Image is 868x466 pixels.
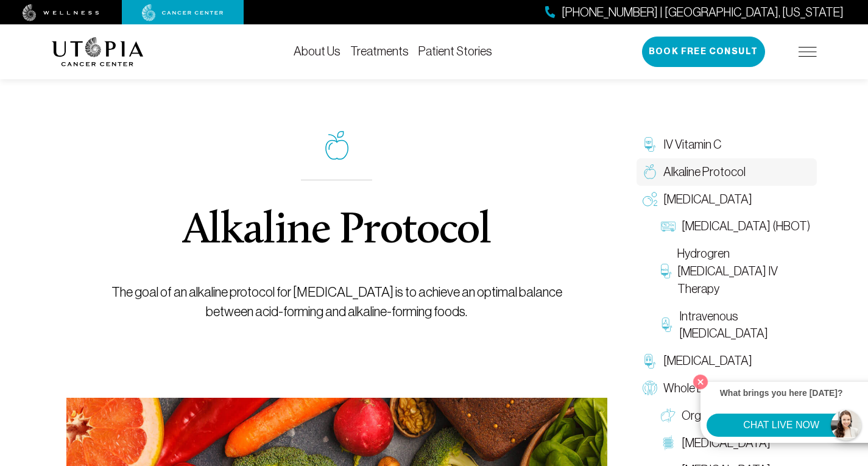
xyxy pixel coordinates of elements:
a: Intravenous [MEDICAL_DATA] [655,303,817,348]
a: [PHONE_NUMBER] | [GEOGRAPHIC_DATA], [US_STATE] [545,4,844,21]
strong: What brings you here [DATE]? [720,388,843,398]
span: [MEDICAL_DATA] [682,434,771,452]
span: [MEDICAL_DATA] (HBOT) [682,217,810,235]
button: CHAT LIVE NOW [707,414,856,437]
a: About Us [294,44,340,58]
a: [MEDICAL_DATA] [655,429,817,457]
a: [MEDICAL_DATA] [637,186,817,213]
button: Close [690,372,711,392]
img: wellness [23,4,99,21]
span: [PHONE_NUMBER] | [GEOGRAPHIC_DATA], [US_STATE] [562,4,844,21]
span: IV Vitamin C [663,136,721,154]
a: IV Vitamin C [637,131,817,158]
img: Whole Body Detoxification [643,381,657,395]
span: Hydrogren [MEDICAL_DATA] IV Therapy [677,245,811,297]
span: Intravenous [MEDICAL_DATA] [679,308,810,343]
span: Whole Body Detoxification [663,380,794,397]
span: Alkaline Protocol [663,163,746,181]
img: Hyperbaric Oxygen Therapy (HBOT) [661,219,676,234]
span: [MEDICAL_DATA] [663,191,752,208]
h1: Alkaline Protocol [183,210,491,253]
a: Hydrogren [MEDICAL_DATA] IV Therapy [655,240,817,302]
button: Book Free Consult [642,37,765,67]
img: IV Vitamin C [643,137,657,152]
a: Organ Cleanse [655,402,817,429]
img: Hydrogren Peroxide IV Therapy [661,264,671,278]
a: [MEDICAL_DATA] [637,347,817,375]
img: Colon Therapy [661,436,676,450]
p: The goal of an alkaline protocol for [MEDICAL_DATA] is to achieve an optimal balance between acid... [94,283,579,322]
img: icon [325,131,348,160]
a: Whole Body Detoxification [637,375,817,402]
img: Intravenous Ozone Therapy [661,317,674,332]
a: Alkaline Protocol [637,158,817,186]
a: Treatments [350,44,409,58]
img: cancer center [142,4,224,21]
span: [MEDICAL_DATA] [663,352,752,370]
img: Oxygen Therapy [643,192,657,207]
span: Organ Cleanse [682,407,755,425]
img: icon-hamburger [799,47,817,57]
img: Chelation Therapy [643,354,657,369]
a: Patient Stories [418,44,492,58]
a: [MEDICAL_DATA] (HBOT) [655,213,817,240]
img: logo [52,37,144,66]
img: Alkaline Protocol [643,164,657,179]
img: Organ Cleanse [661,408,676,423]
